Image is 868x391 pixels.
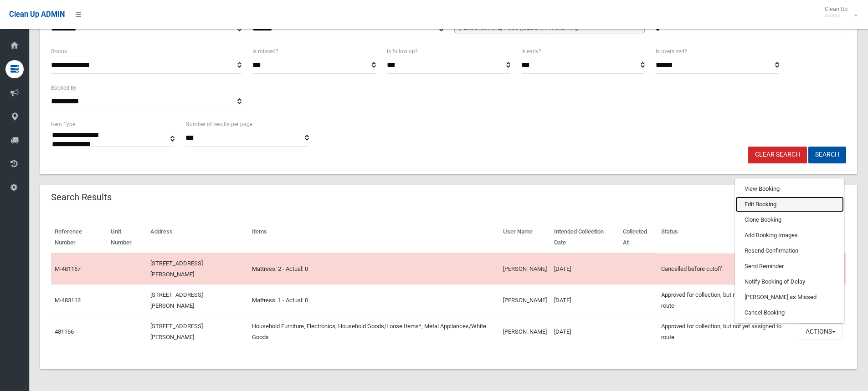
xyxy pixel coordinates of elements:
button: Search [808,147,846,163]
td: Approved for collection, but not yet assigned to route [657,316,795,347]
td: [DATE] [550,253,619,285]
label: Booked By [51,83,77,93]
td: Household Furniture, Electronics, Household Goods/Loose Items*, Metal Appliances/White Goods [248,316,499,347]
th: Address [147,222,248,253]
span: Clean Up [820,5,857,19]
label: Is follow up? [387,46,418,56]
small: Admin [825,12,847,19]
a: M-481167 [55,265,81,272]
td: [DATE] [550,316,619,347]
td: Cancelled before cutoff [657,253,795,285]
a: Clone Booking [735,212,844,228]
a: Cancel Booking [735,305,844,320]
label: Number of results per page [185,119,252,129]
label: Is early? [521,46,541,56]
a: Resend Confirmation [735,243,844,259]
button: Actions [799,323,842,340]
th: Reference Number [51,222,107,253]
th: User Name [499,222,550,253]
span: Clean Up ADMIN [9,10,65,19]
td: [PERSON_NAME] [499,316,550,347]
td: [PERSON_NAME] [499,253,550,285]
label: Is missed? [252,46,278,56]
a: 481166 [55,328,74,335]
label: Item Type [51,119,75,129]
td: Mattress: 2 - Actual: 0 [248,253,499,285]
a: [PERSON_NAME] as Missed [735,289,844,305]
th: Intended Collection Date [550,222,619,253]
th: Collected At [619,222,657,253]
a: Add Booking Images [735,228,844,243]
td: Mattress: 1 - Actual: 0 [248,284,499,316]
th: Items [248,222,499,253]
header: Search Results [40,188,123,206]
a: [STREET_ADDRESS][PERSON_NAME] [150,260,203,278]
label: Status [51,46,67,56]
th: Unit Number [107,222,147,253]
label: Is oversized? [656,46,687,56]
a: Edit Booking [735,197,844,212]
td: [PERSON_NAME] [499,284,550,316]
td: [DATE] [550,284,619,316]
a: View Booking [735,181,844,197]
a: [STREET_ADDRESS][PERSON_NAME] [150,291,203,309]
a: Clear Search [748,147,807,163]
th: Status [657,222,795,253]
a: M-483113 [55,297,81,304]
a: Notify Booking of Delay [735,274,844,289]
a: [STREET_ADDRESS][PERSON_NAME] [150,323,203,340]
td: Approved for collection, but not yet assigned to route [657,284,795,316]
a: Send Reminder [735,259,844,274]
